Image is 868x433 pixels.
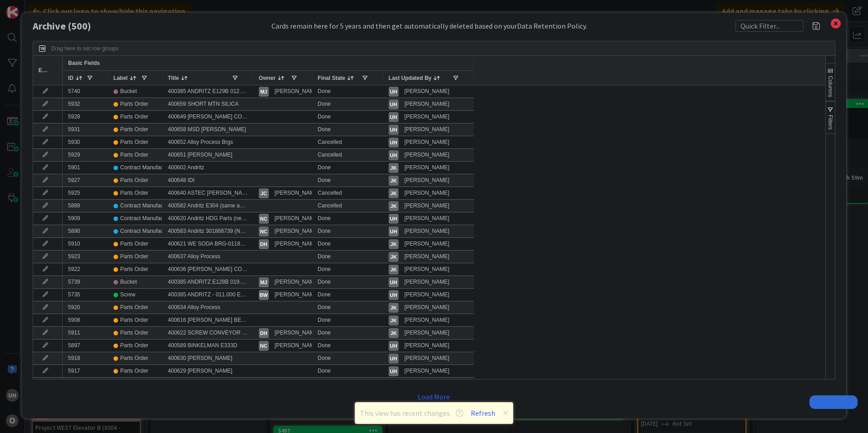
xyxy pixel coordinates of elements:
[404,213,449,224] div: [PERSON_NAME]
[312,365,383,377] div: Done
[312,98,383,110] div: Done
[63,276,108,288] div: 5739
[63,174,108,187] div: 5927
[120,353,148,364] div: Parts Order
[404,340,449,351] div: [PERSON_NAME]
[389,75,432,81] span: Last Updated By
[63,85,108,98] div: 5740
[404,111,449,123] div: [PERSON_NAME]
[163,149,253,161] div: 400651 [PERSON_NAME]
[120,327,148,339] div: Parts Order
[63,327,108,339] div: 5911
[63,162,108,174] div: 5901
[312,200,383,212] div: Cancelled
[275,213,339,224] div: [PERSON_NAME] Course
[120,200,177,212] div: Contract Manufacturing
[120,276,137,288] div: Bucket
[259,328,269,338] div: DH
[404,289,449,300] div: [PERSON_NAME]
[389,252,399,262] div: JK
[120,213,177,224] div: Contract Manufacturing
[404,149,449,161] div: [PERSON_NAME]
[389,150,399,160] div: uh
[163,289,253,301] div: 400385 ANDRITZ - 011.000 E124A CSC- 050639
[120,137,148,148] div: Parts Order
[68,75,74,81] span: ID
[517,21,586,30] span: Data Retention Policy
[404,264,449,275] div: [PERSON_NAME]
[259,75,276,81] span: Owner
[312,187,383,199] div: Cancelled
[163,85,253,98] div: 400385 ANDRITZ E129B 012.000 CBU- 050296
[63,187,108,199] div: 5925
[259,87,269,97] div: MJ
[63,301,108,314] div: 5920
[389,163,399,173] div: JK
[389,341,399,351] div: uh
[120,238,148,250] div: Parts Order
[33,20,123,32] h1: Archive ( 500 )
[120,340,148,351] div: Parts Order
[389,226,399,236] div: uh
[63,225,108,237] div: 5890
[163,200,253,212] div: 400582 Andritz E304 (same as order 400583)
[312,225,383,237] div: Done
[63,136,108,148] div: 5930
[389,277,399,287] div: uh
[468,407,498,419] button: Refresh
[63,352,108,364] div: 5918
[312,263,383,276] div: Done
[259,379,269,389] div: BW
[113,75,128,81] span: Label
[120,149,148,161] div: Parts Order
[389,354,399,364] div: uh
[312,289,383,301] div: Done
[312,378,383,390] div: Done
[389,87,399,97] div: uh
[404,175,449,186] div: [PERSON_NAME]
[404,327,449,339] div: [PERSON_NAME]
[312,276,383,288] div: Done
[68,60,100,66] span: Basic Fields
[163,238,253,250] div: 400621 WE SODA BRG-011808 (DRAWING UPDATED)
[163,187,253,199] div: 400640 ASTEC [PERSON_NAME] SCR-12H512
[163,352,253,364] div: 400630 [PERSON_NAME]
[275,378,320,389] div: [PERSON_NAME]
[275,289,320,300] div: [PERSON_NAME]
[404,238,449,250] div: [PERSON_NAME]
[404,378,449,389] div: [PERSON_NAME]
[63,314,108,326] div: 5908
[389,239,399,249] div: JK
[389,99,399,109] div: uh
[63,263,108,276] div: 5922
[163,98,253,110] div: 400659 SHORT MTN SILICA
[404,86,449,97] div: [PERSON_NAME]
[271,20,587,31] div: Cards remain here for 5 years and then get automatically deleted based on your .
[404,302,449,313] div: [PERSON_NAME]
[389,214,399,224] div: uh
[404,98,449,110] div: [PERSON_NAME]
[259,239,269,249] div: DH
[275,327,320,339] div: [PERSON_NAME]
[827,115,833,130] span: Filters
[389,303,399,313] div: JK
[39,67,48,74] span: Edit
[389,328,399,338] div: JK
[312,301,383,314] div: Done
[389,315,399,325] div: JK
[120,289,135,300] div: Screw
[259,341,269,351] div: NC
[63,378,108,390] div: 5737
[827,76,833,97] span: Columns
[275,86,320,97] div: [PERSON_NAME]
[63,340,108,352] div: 5897
[312,85,383,98] div: Done
[63,123,108,136] div: 5931
[163,162,253,174] div: 400602 Andritz
[163,340,253,352] div: 400589 BINKELMAN E333D
[63,200,108,212] div: 5889
[63,111,108,123] div: 5928
[412,389,456,405] button: Load More
[312,123,383,136] div: Done
[63,251,108,263] div: 5923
